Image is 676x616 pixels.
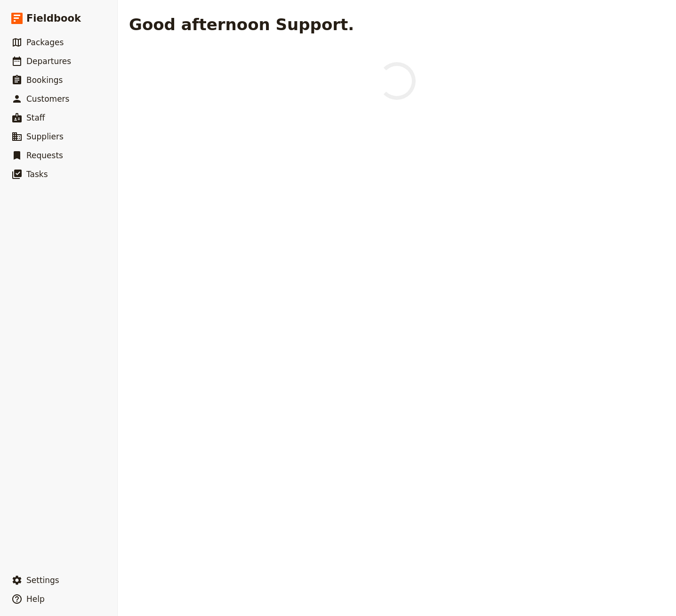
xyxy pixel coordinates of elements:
[26,113,45,122] span: Staff
[26,75,63,85] span: Bookings
[26,11,81,25] span: Fieldbook
[26,575,59,585] span: Settings
[26,132,64,141] span: Suppliers
[26,170,48,179] span: Tasks
[26,94,69,104] span: Customers
[26,38,64,47] span: Packages
[129,15,354,34] h1: Good afternoon Support.
[26,57,71,66] span: Departures
[26,594,45,604] span: Help
[26,151,63,160] span: Requests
